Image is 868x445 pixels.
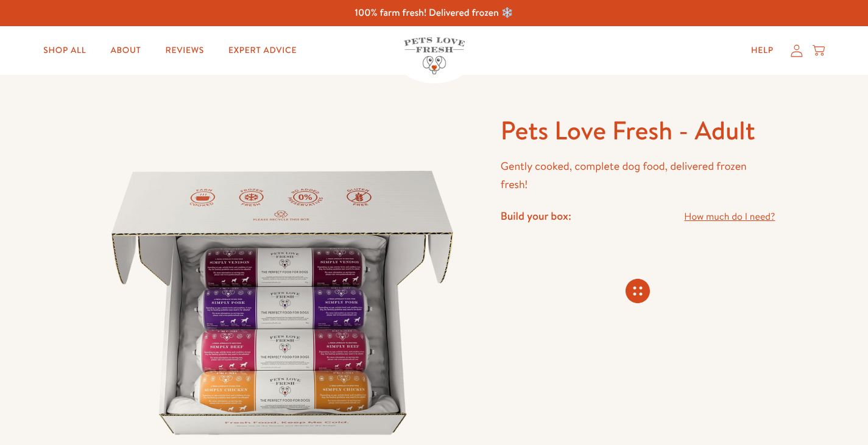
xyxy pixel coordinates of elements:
p: Gently cooked, complete dog food, delivered frozen fresh! [501,157,775,194]
a: Reviews [156,38,214,63]
h1: Pets Love Fresh - Adult [501,114,775,147]
a: About [101,38,150,63]
svg: Connecting store [626,279,650,303]
img: Pets Love Fresh [404,37,465,74]
a: How much do I need? [684,209,775,225]
a: Help [741,38,783,63]
h4: Build your box: [501,209,571,223]
a: Shop All [34,38,96,63]
a: Expert Advice [219,38,306,63]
